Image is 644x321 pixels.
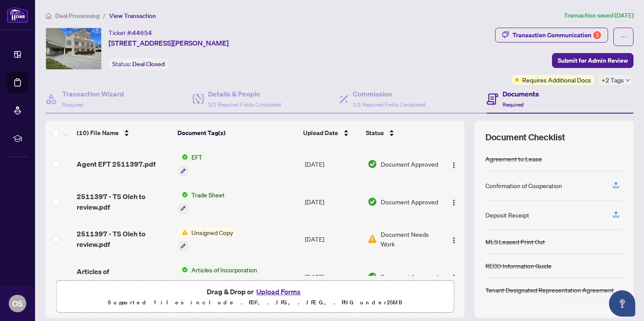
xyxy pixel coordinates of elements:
span: OS [12,297,23,310]
button: Transaction Communication3 [495,28,608,43]
button: Status IconTrade Sheet [178,190,228,214]
img: IMG-S12122145_1.jpg [46,28,101,69]
img: logo [7,7,28,23]
h4: Details & People [208,89,281,99]
img: Document Status [368,159,377,169]
div: Ticket #: [109,28,152,38]
th: (10) File Name [73,121,174,145]
span: Status [366,128,384,138]
span: 1/1 Required Fields Completed [353,101,425,108]
li: / [103,11,106,21]
span: +2 Tags [602,75,624,85]
button: Submit for Admin Review [552,53,633,68]
img: Logo [450,237,457,244]
button: Logo [447,157,461,171]
img: Status Icon [178,152,188,162]
span: Document Checklist [485,131,565,143]
article: Transaction saved [DATE] [564,11,633,21]
button: Status IconEFT [178,152,206,176]
img: Status Icon [178,265,188,275]
span: 2511397 - TS Oleh to review.pdf [77,191,171,212]
th: Document Tag(s) [174,121,300,145]
img: Document Status [368,272,377,282]
th: Upload Date [300,121,362,145]
span: Drag & Drop orUpload FormsSupported files include .PDF, .JPG, .JPEG, .PNG under25MB [57,281,453,313]
p: Supported files include .PDF, .JPG, .JPEG, .PNG under 25 MB [62,297,448,308]
span: ellipsis [620,34,626,40]
td: [DATE] [301,145,364,183]
span: Agent EFT 2511397.pdf [77,159,156,169]
span: 2/2 Required Fields Completed [208,101,281,108]
td: [DATE] [301,183,364,221]
div: Status: [109,58,168,70]
img: Document Status [368,197,377,207]
img: Status Icon [178,190,188,200]
span: EFT [188,152,206,162]
img: Logo [450,199,457,206]
span: Document Approved [381,272,438,282]
span: [STREET_ADDRESS][PERSON_NAME] [109,38,229,48]
button: Status IconArticles of Incorporation [178,265,261,289]
span: View Transaction [109,12,156,20]
span: Trade Sheet [188,190,228,200]
span: Document Approved [381,197,438,207]
span: Deal Processing [55,12,99,20]
span: Submit for Admin Review [558,53,628,68]
div: Confirmation of Cooperation [485,181,562,190]
img: Document Status [368,234,377,244]
div: Deposit Receipt [485,210,529,220]
span: Document Approved [381,159,438,169]
span: home [46,13,52,19]
button: Upload Forms [254,286,303,297]
img: Status Icon [178,228,188,237]
button: Logo [447,232,461,246]
button: Open asap [609,290,635,317]
span: Deal Closed [132,60,165,68]
div: Tenant Designated Representation Agreement [485,285,614,295]
span: Required [502,101,524,108]
span: Document Needs Work [381,229,439,249]
span: 44654 [132,29,152,37]
button: Status IconUnsigned Copy [178,228,237,251]
button: Logo [447,195,461,209]
div: MLS Leased Print Out [485,237,545,246]
span: Unsigned Copy [188,228,237,237]
h4: Documents [502,89,539,99]
td: [DATE] [301,221,364,258]
button: Logo [447,270,461,284]
div: Agreement to Lease [485,154,542,164]
div: Transaction Communication [513,28,601,42]
span: Articles of Incorporation_EN.pdf [77,266,171,287]
span: (10) File Name [77,128,119,138]
img: Logo [450,162,457,169]
th: Status [362,121,440,145]
h4: Commission [353,89,425,99]
span: Requires Additional Docs [522,75,591,85]
img: Logo [450,274,457,281]
td: [DATE] [301,258,364,296]
span: Articles of Incorporation [188,265,261,275]
h4: Transaction Wizard [62,89,124,99]
span: Upload Date [303,128,338,138]
span: Required [62,101,83,108]
span: 2511397 - TS Oleh to review.pdf [77,228,171,250]
span: Drag & Drop or [207,286,303,297]
div: 3 [593,31,601,39]
div: RECO Information Guide [485,261,552,271]
span: down [626,78,630,82]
